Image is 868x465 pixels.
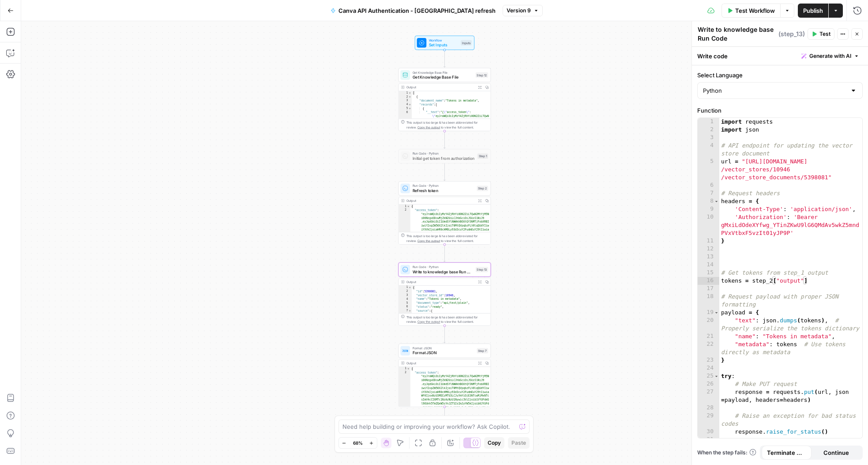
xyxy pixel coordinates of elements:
span: Terminate Workflow [767,448,806,457]
div: Get Knowledge Base FileGet Knowledge Base FileStep 12Output[ { "document_name":"Tokens in metadat... [398,68,491,131]
button: Paste [508,437,530,449]
div: 1 [398,91,412,95]
span: Refresh token [413,188,475,194]
div: 3 [698,134,719,142]
div: 5 [398,107,412,111]
div: 4 [398,103,412,107]
span: Toggle code folding, rows 1 through 3 [407,367,410,371]
span: Copy [488,439,501,447]
div: Step 2 [477,186,488,191]
div: 4 [398,297,412,301]
span: Toggle code folding, rows 4 through 8 [408,103,411,107]
div: 31 [698,436,719,444]
div: Run Code · PythonWrite to knowledge base Run CodeStep 13Output{ "id":5398081, "vector_store_id":1... [398,262,491,325]
div: 12 [698,245,719,253]
div: 1 [398,286,412,290]
div: 6 [698,181,719,189]
span: Copy the output [417,239,440,242]
span: Workflow [429,38,458,42]
textarea: Write to knowledge base Run Code [698,25,776,43]
div: WorkflowSet InputsInputs [398,36,491,50]
span: Continue [823,448,849,457]
span: Toggle code folding, rows 1 through 11 [408,286,411,290]
div: 4 [698,142,719,158]
button: Generate with AI [798,50,863,62]
div: 8 [698,197,719,205]
span: 68% [353,439,363,446]
label: Select Language [697,71,863,79]
span: Version 9 [507,7,531,15]
span: Run Code · Python [413,151,475,156]
g: Edge from start to step_12 [443,50,445,67]
span: Test [819,30,830,38]
div: 2 [398,95,412,99]
span: Initial get token from authorization [413,155,475,162]
input: Python [703,86,846,95]
button: Test Workflow [721,4,780,18]
div: 23 [698,356,719,364]
div: 9 [698,205,719,213]
span: Toggle code folding, rows 8 through 11 [714,197,719,205]
div: 1 [398,204,410,208]
button: Publish [798,4,828,18]
button: Version 9 [503,5,543,16]
g: Edge from step_2 to step_13 [443,245,445,262]
div: 14 [698,261,719,269]
span: Get Knowledge Base File [413,74,473,80]
div: This output is too large & has been abbreviated for review. to view the full content. [406,120,488,130]
div: Run Code · PythonInitial get token from authorizationStep 1 [398,149,491,163]
span: Toggle code folding, rows 19 through 23 [714,309,719,317]
span: Canva API Authentication - [GEOGRAPHIC_DATA] refresh [338,6,496,15]
div: 7 [698,189,719,197]
div: 29 [698,412,719,428]
span: Format JSON [413,346,475,351]
div: 11 [698,237,719,245]
span: Copy the output [417,320,440,324]
div: 7 [398,309,412,313]
span: Generate with AI [809,52,851,60]
div: 5 [398,301,412,305]
div: 20 [698,317,719,333]
div: 15 [698,269,719,277]
div: 24 [698,364,719,372]
div: 6 [398,305,412,309]
div: 1 [698,118,719,126]
div: Inputs [461,40,472,45]
span: Format JSON [413,350,475,356]
div: 2 [698,126,719,134]
div: This output is too large & has been abbreviated for review. to view the full content. [406,234,488,243]
span: Toggle code folding, rows 1 through 3 [407,204,410,208]
button: Copy [484,437,504,449]
a: When the step fails: [697,449,756,457]
div: 3 [398,99,412,103]
div: Run Code · PythonRefresh tokenStep 2Output{ "access_token": "eyJraWQiOiIyMzY4ZjRhYi00N2ZiLTQwN2Mt... [398,181,491,244]
div: 21 [698,333,719,340]
span: ( step_13 ) [778,30,805,38]
div: 3 [398,294,412,298]
label: Function [697,106,863,115]
span: Write to knowledge base Run Code [413,268,473,275]
div: 25 [698,372,719,380]
div: Output [406,198,474,203]
span: Toggle code folding, rows 7 through 10 [408,309,411,313]
div: 5 [698,158,719,181]
span: Toggle code folding, rows 2 through 9 [408,95,411,99]
span: Test Workflow [735,6,775,15]
div: 1 [398,367,410,371]
span: Set Inputs [429,42,458,48]
div: Output [406,85,474,90]
div: 28 [698,404,719,412]
div: Output [406,361,474,366]
span: Paste [511,439,526,447]
div: 27 [698,388,719,404]
div: 19 [698,309,719,317]
span: Run Code · Python [413,265,473,269]
button: Continue [812,446,861,460]
span: Run Code · Python [413,183,475,188]
span: Get Knowledge Base File [413,70,473,75]
div: Write code [692,47,868,65]
div: 22 [698,340,719,356]
div: 10 [698,213,719,237]
g: Edge from step_13 to step_7 [443,326,445,343]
